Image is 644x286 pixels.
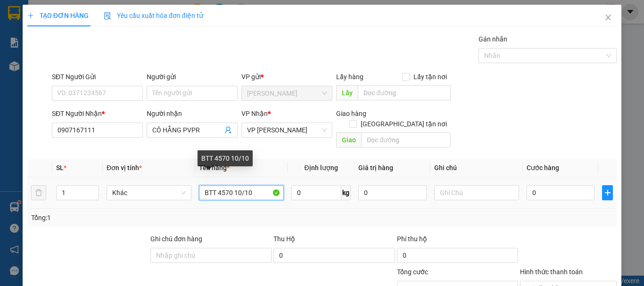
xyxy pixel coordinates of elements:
span: Lấy tận nơi [410,72,451,82]
span: plus [27,12,34,19]
label: Gán nhãn [479,35,507,43]
span: Lấy hàng [336,73,363,81]
span: Hồ Chí Minh [247,86,327,100]
input: Ghi chú đơn hàng [150,248,272,263]
div: Tổng: 1 [31,212,249,223]
button: Close [595,5,621,31]
img: icon [104,12,111,20]
span: SL [56,164,64,172]
span: Tổng cước [397,268,428,276]
input: 0 [358,185,426,200]
span: TẠO ĐƠN HÀNG [27,12,89,19]
input: Ghi Chú [434,185,519,200]
input: VD: Bàn, Ghế [199,185,284,200]
div: BTT 4570 10/10 [198,150,253,166]
span: kg [341,185,351,200]
span: plus [603,189,612,196]
th: Ghi chú [430,159,523,177]
span: Giao hàng [336,110,366,117]
span: VP Nhận [241,110,268,117]
button: plus [602,185,613,200]
span: close [604,14,612,21]
label: Hình thức thanh toán [520,268,583,276]
span: Giá trị hàng [358,164,393,172]
span: VP Phan Rang [247,123,327,137]
div: Người nhận [147,108,238,119]
div: Phí thu hộ [397,234,518,248]
div: VP gửi [241,72,332,82]
span: Lấy [336,85,358,100]
span: Thu Hộ [273,235,295,243]
span: Yêu cầu xuất hóa đơn điện tử [104,12,203,19]
span: Đơn vị tính [107,164,142,172]
span: Cước hàng [527,164,559,172]
button: delete [31,185,46,200]
span: [GEOGRAPHIC_DATA] tận nơi [357,119,451,129]
span: Giao [336,132,361,147]
span: Khác [112,186,186,200]
span: Định lượng [304,164,338,172]
label: Ghi chú đơn hàng [150,235,202,243]
div: SĐT Người Nhận [52,108,143,119]
input: Dọc đường [361,132,451,147]
div: SĐT Người Gửi [52,72,143,82]
span: user-add [224,126,232,134]
div: Người gửi [147,72,238,82]
input: Dọc đường [358,85,451,100]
